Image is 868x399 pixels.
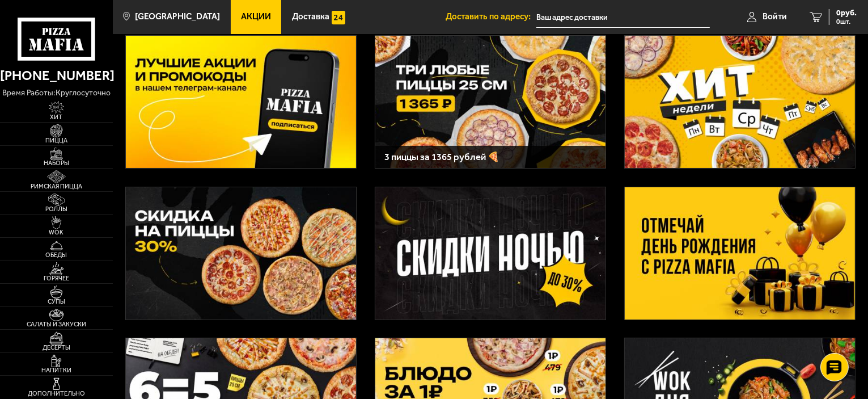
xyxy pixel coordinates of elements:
img: 15daf4d41897b9f0e9f617042186c801.svg [332,11,345,24]
span: 0 шт. [836,18,857,25]
span: Войти [763,12,787,21]
span: 0 руб. [836,9,857,17]
span: Доставка [292,12,329,21]
span: Акции [241,12,271,21]
span: Доставить по адресу: [446,12,536,21]
span: [GEOGRAPHIC_DATA] [135,12,220,21]
input: Ваш адрес доставки [536,7,710,28]
a: 3 пиццы за 1365 рублей 🍕 [375,35,606,169]
h3: 3 пиццы за 1365 рублей 🍕 [384,152,596,162]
